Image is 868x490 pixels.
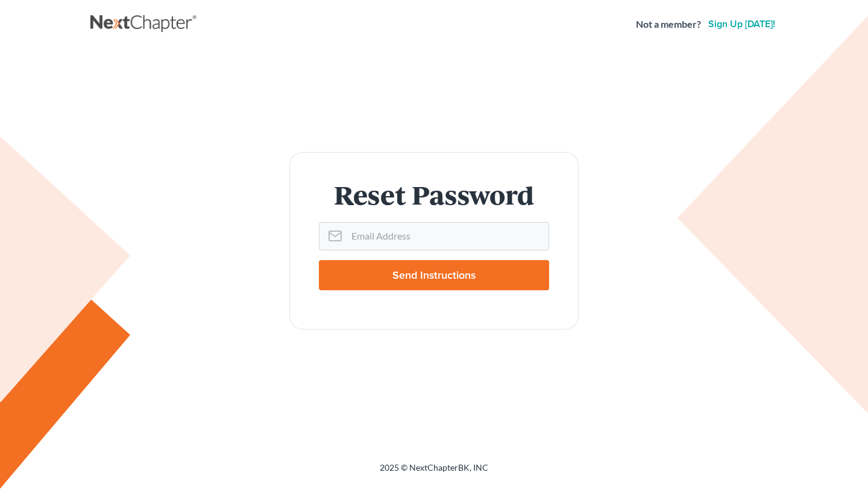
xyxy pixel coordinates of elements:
[319,260,549,290] input: Send Instructions
[319,182,549,208] h1: Reset Password
[636,17,701,31] strong: Not a member?
[90,462,778,483] div: 2025 © NextChapterBK, INC
[347,223,549,249] input: Email Address
[706,19,778,29] a: Sign up [DATE]!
